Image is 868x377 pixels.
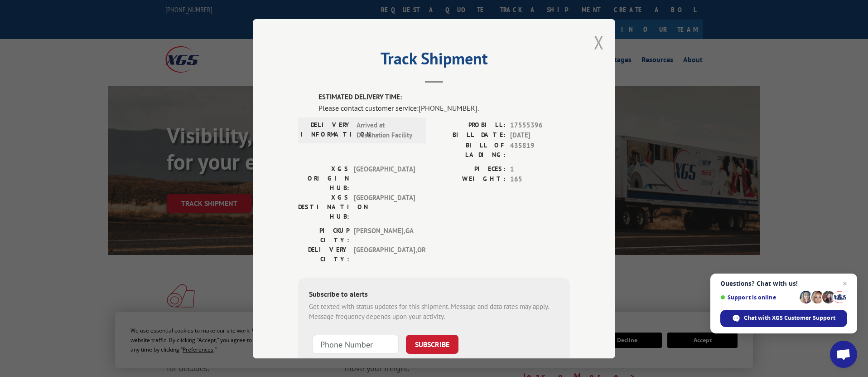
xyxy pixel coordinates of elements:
[594,30,604,54] button: Close modal
[510,174,570,185] span: 165
[313,334,399,353] input: Phone Number
[510,164,570,174] span: 1
[298,245,349,264] label: DELIVERY CITY:
[309,301,559,322] div: Get texted with status updates for this shipment. Message and data rates may apply. Message frequ...
[357,120,418,140] span: Arrived at Destination Facility
[354,225,415,245] span: [PERSON_NAME] , GA
[406,334,458,353] button: SUBSCRIBE
[720,310,847,327] span: Chat with XGS Customer Support
[744,314,835,322] span: Chat with XGS Customer Support
[419,103,477,112] avayaelement: [PHONE_NUMBER]
[301,120,352,140] label: DELIVERY INFORMATION:
[720,294,796,301] span: Support is online
[434,130,506,141] label: BILL DATE:
[510,140,570,159] span: 435819
[434,140,506,159] label: BILL OF LADING:
[434,120,506,130] label: PROBILL:
[298,52,570,69] h2: Track Shipment
[510,130,570,141] span: [DATE]
[298,192,349,221] label: XGS DESTINATION HUB:
[354,192,415,221] span: [GEOGRAPHIC_DATA]
[318,102,570,113] div: Please contact customer service: .
[298,225,349,245] label: PICKUP CITY:
[354,245,415,264] span: [GEOGRAPHIC_DATA] , OR
[434,174,506,185] label: WEIGHT:
[309,288,559,301] div: Subscribe to alerts
[510,120,570,130] span: 17555396
[318,92,570,103] label: ESTIMATED DELIVERY TIME:
[720,280,847,287] span: Questions? Chat with us!
[298,164,349,192] label: XGS ORIGIN HUB:
[354,164,415,192] span: [GEOGRAPHIC_DATA]
[434,164,506,174] label: PIECES:
[830,341,857,368] a: Open chat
